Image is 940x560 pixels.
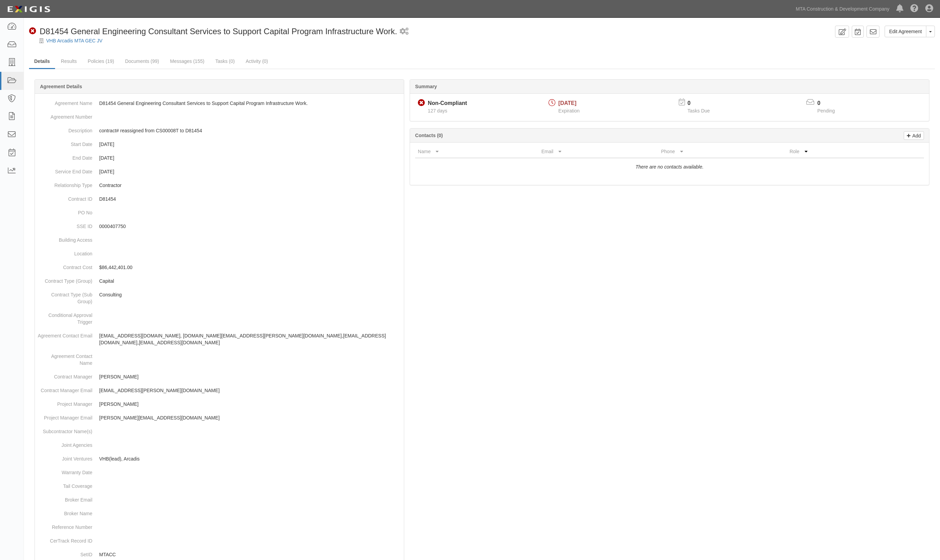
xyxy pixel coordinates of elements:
[38,247,92,257] dt: Location
[38,452,92,462] dt: Joint Ventures
[792,2,893,16] a: MTA Construction & Development Company
[38,349,92,366] dt: Agreement Contact Name
[38,438,92,449] dt: Joint Agencies
[904,131,924,140] a: Add
[38,479,92,490] dt: Tail Coverage
[99,278,401,284] p: Capital
[38,288,92,305] dt: Contract Type (Sub Group)
[558,108,580,114] span: Expiration
[29,54,55,69] a: Details
[38,192,92,202] dt: Contract ID
[817,99,843,107] p: 0
[38,308,92,325] dt: Conditional Approval Trigger
[817,108,835,114] span: Pending
[38,137,92,148] dt: Start Date
[38,397,92,408] dt: Project Manager
[38,219,92,230] dt: SSE ID
[38,261,92,271] dt: Contract Cost
[99,196,401,202] p: D81454
[29,26,397,37] div: D81454 General Engineering Consultant Services to Support Capital Program Infrastructure Work.
[29,28,36,35] i: Non-Compliant
[99,387,401,394] p: [EMAIL_ADDRESS][PERSON_NAME][DOMAIN_NAME]
[38,493,92,503] dt: Broker Email
[38,520,92,531] dt: Reference Number
[165,54,209,68] a: Messages (155)
[38,411,92,421] dt: Project Manager Email
[539,145,658,158] th: Email
[415,84,437,89] b: Summary
[428,108,447,114] span: Since 06/01/2025
[38,384,92,394] dt: Contract Manager Email
[38,178,92,189] dt: Relationship Type
[99,373,401,380] p: [PERSON_NAME]
[400,28,409,35] i: 1 scheduled workflow
[418,99,425,107] i: Non-Compliant
[99,455,401,462] p: VHB(lead), Arcadis
[38,548,92,558] dt: SetID
[40,27,397,36] span: D81454 General Engineering Consultant Services to Support Capital Program Infrastructure Work.
[99,551,401,558] p: MTACC
[99,414,401,421] p: [PERSON_NAME][EMAIL_ADDRESS][DOMAIN_NAME]
[46,38,103,43] a: VHB Arcadis MTA GEC JV
[885,26,926,37] a: Edit Agreement
[99,127,401,134] p: contract# reassigned from CS00008T to D81454
[910,5,918,13] i: Help Center - Complianz
[38,274,92,284] dt: Contract Type (Group)
[99,401,401,408] p: [PERSON_NAME]
[38,507,92,517] dt: Broker Name
[99,332,401,346] p: [EMAIL_ADDRESS][DOMAIN_NAME], [DOMAIN_NAME][EMAIL_ADDRESS][PERSON_NAME][DOMAIN_NAME],[EMAIL_ADDRE...
[635,164,703,170] i: There are no contacts available.
[99,264,401,271] p: $86,442,401.00
[38,466,92,476] dt: Warranty Date
[688,99,718,107] p: 0
[688,108,710,114] span: Tasks Due
[210,54,240,68] a: Tasks (0)
[415,145,539,158] th: Name
[38,165,92,175] dt: Service End Date
[38,96,92,107] dt: Agreement Name
[558,100,577,106] span: [DATE]
[240,54,273,68] a: Activity (0)
[428,99,467,107] div: Non-Compliant
[99,291,401,298] p: Consulting
[38,233,92,243] dt: Building Access
[38,110,92,120] dt: Agreement Number
[38,425,92,435] dt: Subcontractor Name(s)
[38,329,92,339] dt: Agreement Contact Email
[38,151,401,165] dd: [DATE]
[38,370,92,380] dt: Contract Manager
[38,165,401,178] dd: [DATE]
[787,145,897,158] th: Role
[911,132,921,139] p: Add
[56,54,82,68] a: Results
[38,137,401,151] dd: [DATE]
[38,206,92,216] dt: PO No
[5,3,52,15] img: logo-5460c22ac91f19d4615b14bd174203de0afe785f0fc80cf4dbbc73dc1793850b.png
[38,151,92,161] dt: End Date
[658,145,787,158] th: Phone
[99,223,401,230] p: 0000407750
[38,178,401,192] dd: Contractor
[415,133,443,138] b: Contacts (0)
[120,54,164,68] a: Documents (99)
[38,124,92,134] dt: Description
[38,96,401,110] dd: D81454 General Engineering Consultant Services to Support Capital Program Infrastructure Work.
[40,84,82,89] b: Agreement Details
[83,54,119,68] a: Policies (19)
[38,534,92,544] dt: CerTrack Record ID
